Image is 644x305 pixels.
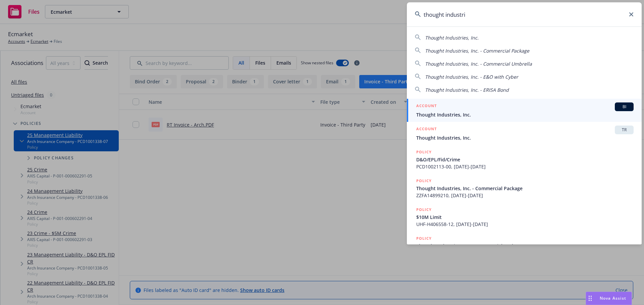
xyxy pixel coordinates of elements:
[416,163,634,170] span: PCD1002113-00, [DATE]-[DATE]
[416,149,432,155] h5: POLICY
[586,292,632,305] button: Nova Assist
[407,122,642,145] a: ACCOUNTTRThought Industries, Inc.
[416,185,634,192] span: Thought Industries, Inc. - Commercial Package
[586,292,594,305] div: Drag to move
[416,221,634,228] span: UHF-H406558-12, [DATE]-[DATE]
[416,126,437,134] h5: ACCOUNT
[416,242,634,249] span: Thought Industries, Inc. - Commercial Package
[425,48,529,54] span: Thought Industries, Inc. - Commercial Package
[416,156,634,163] span: D&O/EPL/Fid/Crime
[416,206,432,213] h5: POLICY
[416,134,634,141] span: Thought Industries, Inc.
[407,2,642,26] input: Search...
[416,111,634,118] span: Thought Industries, Inc.
[407,203,642,231] a: POLICY$10M LimitUHF-H406558-12, [DATE]-[DATE]
[407,145,642,174] a: POLICYD&O/EPL/Fid/CrimePCD1002113-00, [DATE]-[DATE]
[407,231,642,260] a: POLICYThought Industries, Inc. - Commercial Package
[416,102,437,110] h5: ACCOUNT
[618,104,631,110] span: BI
[407,99,642,122] a: ACCOUNTBIThought Industries, Inc.
[600,295,626,301] span: Nova Assist
[425,74,518,80] span: Thought Industries, Inc. - E&O with Cyber
[416,177,432,184] h5: POLICY
[425,61,532,67] span: Thought Industries, Inc. - Commercial Umbrella
[416,235,432,242] h5: POLICY
[425,34,479,41] span: Thought Industries, Inc.
[618,127,631,133] span: TR
[416,214,634,221] span: $10M Limit
[416,192,634,199] span: ZZFA14899210, [DATE]-[DATE]
[407,174,642,203] a: POLICYThought Industries, Inc. - Commercial PackageZZFA14899210, [DATE]-[DATE]
[425,87,509,93] span: Thought Industries, Inc. - ERISA Bond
